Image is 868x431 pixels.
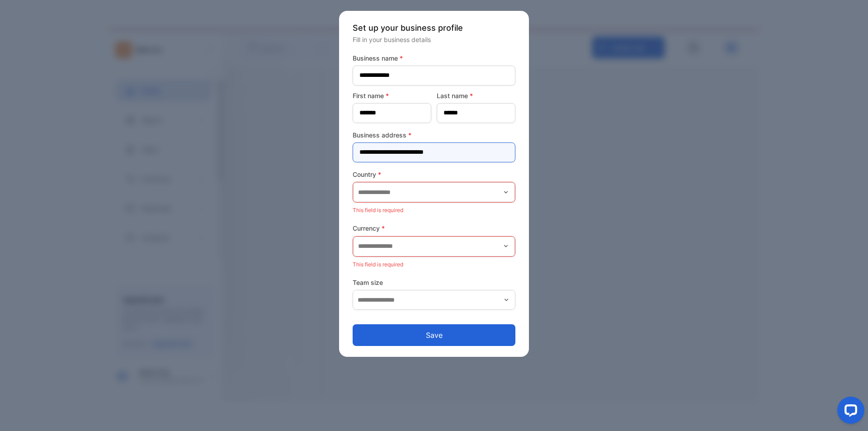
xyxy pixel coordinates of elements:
[353,22,515,34] p: Set up your business profile
[353,223,515,233] label: Currency
[353,53,515,63] label: Business name
[353,324,515,346] button: Save
[353,204,515,216] p: This field is required
[353,91,431,100] label: First name
[353,259,515,270] p: This field is required
[353,130,515,140] label: Business address
[830,393,868,431] iframe: LiveChat chat widget
[437,91,515,100] label: Last name
[353,170,515,179] label: Country
[353,278,515,287] label: Team size
[353,35,515,44] p: Fill in your business details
